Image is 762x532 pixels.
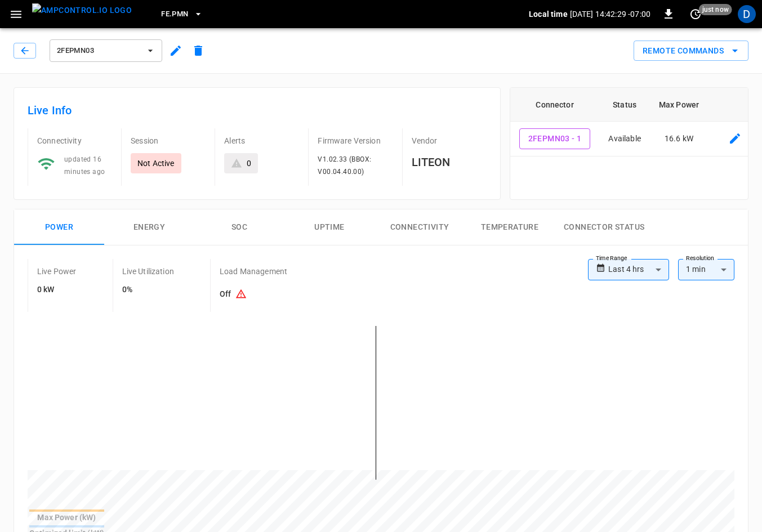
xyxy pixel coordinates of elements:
th: Status [599,88,649,122]
p: Load Management [220,266,287,277]
button: SOC [194,209,284,245]
th: Connector [510,88,600,122]
img: ampcontrol.io logo [32,3,132,17]
p: Vendor [412,135,487,146]
button: Power [14,209,104,245]
span: FE.PMN [161,8,188,21]
h6: Live Info [28,101,487,119]
td: 16.6 kW [650,122,708,157]
h6: Off [220,284,287,305]
button: FE.PMN [157,3,207,25]
td: Available [599,122,649,157]
h6: LITEON [412,153,487,171]
div: profile-icon [738,5,756,23]
p: Live Power [37,266,77,277]
button: Existing capacity schedules won’t take effect because Load Management is turned off. To activate ... [231,284,251,305]
button: 2FEPMN03 - 1 [519,128,591,149]
p: [DATE] 14:42:29 -07:00 [570,8,650,20]
button: Connector Status [555,209,653,245]
button: Remote Commands [634,41,748,61]
h6: 0% [122,284,174,296]
div: remote commands options [634,41,748,61]
label: Time Range [596,254,627,263]
p: Not Active [137,158,175,169]
p: Connectivity [37,135,112,146]
button: Energy [104,209,194,245]
div: 0 [247,158,251,169]
span: V1.02.33 (BBOX: V00.04.40.00) [318,155,371,176]
button: set refresh interval [687,5,705,23]
div: 1 min [678,259,734,280]
button: 2FEPMN03 [50,39,162,62]
label: Resolution [686,254,714,263]
span: 2FEPMN03 [57,44,140,57]
p: Live Utilization [122,266,174,277]
p: Firmware Version [318,135,393,146]
th: Max Power [650,88,708,122]
span: updated 16 minutes ago [64,155,105,176]
div: Last 4 hrs [608,259,669,280]
h6: 0 kW [37,284,77,296]
button: Temperature [465,209,555,245]
p: Session [131,135,206,146]
button: Uptime [284,209,375,245]
p: Alerts [224,135,299,146]
span: just now [699,4,732,15]
button: Connectivity [375,209,465,245]
p: Local time [529,8,568,20]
